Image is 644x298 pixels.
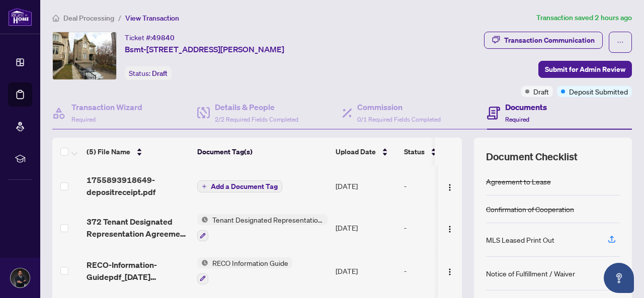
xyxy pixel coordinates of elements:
article: Transaction saved 2 hours ago [536,12,632,24]
span: 372 Tenant Designated Representation Agreement - PropTx-OREA_[DATE] 01_54_53.pdf [87,216,189,240]
button: Status IconTenant Designated Representation Agreement [197,214,328,241]
h4: Documents [505,101,547,113]
h4: Transaction Wizard [71,101,142,113]
h4: Details & People [215,101,298,113]
h4: Commission [357,101,441,113]
img: Logo [446,225,454,233]
span: Document Checklist [486,150,578,164]
img: Profile Icon [11,268,30,287]
span: Required [505,116,529,123]
span: Tenant Designated Representation Agreement [208,214,328,225]
span: View Transaction [125,14,179,23]
td: [DATE] [332,166,400,206]
div: MLS Leased Print Out [486,234,554,245]
span: ellipsis [617,39,624,46]
div: Transaction Communication [504,32,595,48]
button: Add a Document Tag [197,180,282,192]
div: - [404,265,481,276]
td: [DATE] [332,249,400,292]
div: - [404,222,481,233]
span: Add a Document Tag [211,183,278,190]
button: Submit for Admin Review [538,61,632,78]
span: Deposit Submitted [569,86,628,97]
button: Logo [442,178,458,194]
button: Transaction Communication [484,32,603,49]
span: Draft [152,69,168,78]
span: (5) File Name [87,146,130,157]
span: RECO Information Guide [208,257,292,268]
div: - [404,180,481,191]
th: (5) File Name [83,138,193,166]
div: Confirmation of Cooperation [486,204,574,215]
img: Status Icon [197,214,208,225]
span: 49840 [152,33,175,42]
button: Logo [442,263,458,279]
span: Draft [533,86,549,97]
span: plus [202,184,207,189]
img: Logo [446,183,454,191]
span: Required [71,116,96,123]
span: 2/2 Required Fields Completed [215,116,298,123]
span: Upload Date [336,146,376,157]
td: [DATE] [332,206,400,249]
button: Logo [442,220,458,236]
img: IMG-C12271320_1.jpg [53,32,116,79]
span: Submit for Admin Review [545,61,625,77]
div: Status: [125,66,172,80]
span: 0/1 Required Fields Completed [357,116,441,123]
span: RECO-Information-Guidepdf_[DATE] 01_46_47.pdf [87,259,189,283]
button: Open asap [604,263,634,293]
img: logo [8,8,32,26]
button: Status IconRECO Information Guide [197,257,292,284]
span: Bsmt-[STREET_ADDRESS][PERSON_NAME] [125,43,284,55]
th: Document Tag(s) [193,138,332,166]
span: home [52,15,59,22]
div: Notice of Fulfillment / Waiver [486,268,575,279]
div: Agreement to Lease [486,176,551,187]
th: Status [400,138,486,166]
span: 1755893918649-depositreceipt.pdf [87,174,189,198]
img: Status Icon [197,257,208,268]
span: Status [404,146,425,157]
img: Logo [446,268,454,276]
th: Upload Date [332,138,400,166]
button: Add a Document Tag [197,180,282,193]
div: Ticket #: [125,32,175,43]
span: Deal Processing [63,14,114,23]
li: / [118,12,121,24]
